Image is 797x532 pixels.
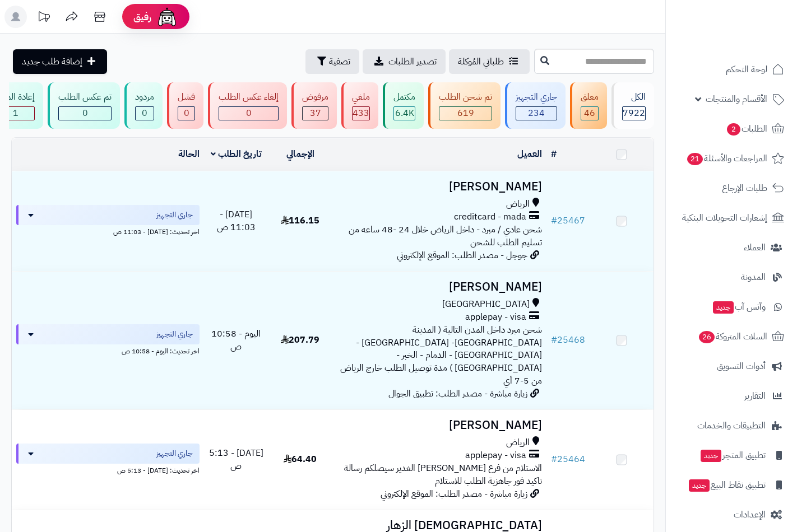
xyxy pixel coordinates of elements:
div: مردود [135,91,154,104]
a: ملغي 433 [339,82,381,129]
a: تصدير الطلبات [363,49,446,74]
span: الأقسام والمنتجات [706,91,767,107]
a: لوحة التحكم [673,56,790,83]
span: المدونة [741,269,766,285]
div: 433 [353,107,369,120]
div: تم عكس الطلب [58,91,112,104]
div: اخر تحديث: [DATE] - 11:03 ص [16,225,200,237]
span: # [551,333,557,347]
div: اخر تحديث: اليوم - 10:58 ص [16,344,200,356]
span: 619 [457,106,474,120]
div: مكتمل [393,91,415,104]
span: 0 [184,106,189,120]
span: زيارة مباشرة - مصدر الطلب: تطبيق الجوال [388,387,527,400]
div: 234 [516,107,557,120]
a: تاريخ الطلب [211,147,262,161]
span: 21 [687,152,704,166]
span: # [551,452,557,466]
span: رفيق [133,10,151,24]
div: اخر تحديث: [DATE] - 5:13 ص [16,464,200,475]
span: أدوات التسويق [717,358,766,374]
div: تم شحن الطلب [439,91,492,104]
span: [GEOGRAPHIC_DATA] [442,298,530,311]
img: ai-face.png [156,6,178,28]
span: جديد [701,450,721,462]
a: #25467 [551,214,585,227]
span: المراجعات والأسئلة [686,151,767,166]
div: ملغي [352,91,370,104]
a: إلغاء عكس الطلب 0 [206,82,289,129]
span: العملاء [744,240,766,255]
div: جاري التجهيز [516,91,557,104]
span: 37 [310,106,321,120]
span: [DATE] - 5:13 ص [209,446,263,473]
a: مردود 0 [122,82,165,129]
span: applepay - visa [465,311,526,324]
a: فشل 0 [165,82,206,129]
a: وآتس آبجديد [673,293,790,320]
span: 64.40 [284,452,317,466]
h3: [PERSON_NAME] [337,419,541,432]
span: تطبيق نقاط البيع [688,477,766,493]
h3: [DEMOGRAPHIC_DATA] الزهار [337,519,541,532]
a: جاري التجهيز 234 [503,82,568,129]
span: 116.15 [281,214,319,227]
div: الكل [622,91,646,104]
span: الطلبات [726,121,767,137]
a: إشعارات التحويلات البنكية [673,204,790,231]
span: إشعارات التحويلات البنكية [682,210,767,226]
a: الحالة [178,147,200,161]
span: الإعدادات [734,507,766,522]
span: # [551,214,557,227]
span: creditcard - mada [454,211,526,223]
span: 6.4K [395,106,414,120]
div: 0 [219,107,278,120]
a: تم عكس الطلب 0 [45,82,122,129]
span: إضافة طلب جديد [22,55,82,68]
div: 37 [303,107,328,120]
span: شحن عادي / مبرد - داخل الرياض خلال 24 -48 ساعه من تسليم الطلب للشحن [349,223,542,249]
span: جديد [689,479,710,492]
div: 619 [439,107,492,120]
h3: [PERSON_NAME] [337,281,541,293]
a: تطبيق المتجرجديد [673,442,790,469]
a: معلق 46 [568,82,609,129]
a: التقارير [673,382,790,409]
div: 0 [178,107,194,120]
span: applepay - visa [465,449,526,462]
div: 0 [136,107,154,120]
a: تطبيق نقاط البيعجديد [673,472,790,498]
span: زيارة مباشرة - مصدر الطلب: الموقع الإلكتروني [381,487,527,501]
a: التطبيقات والخدمات [673,412,790,439]
div: مرفوض [302,91,328,104]
a: العملاء [673,234,790,261]
a: المراجعات والأسئلة21 [673,145,790,172]
h3: [PERSON_NAME] [337,180,541,193]
span: اليوم - 10:58 ص [211,327,261,353]
a: مرفوض 37 [289,82,339,129]
span: جديد [713,301,734,314]
span: لوحة التحكم [726,62,767,77]
a: الكل7922 [609,82,656,129]
span: جاري التجهيز [156,448,193,459]
img: logo-2.png [721,10,786,34]
span: جاري التجهيز [156,209,193,221]
a: إضافة طلب جديد [13,49,107,74]
a: السلات المتروكة26 [673,323,790,350]
a: أدوات التسويق [673,353,790,380]
button: تصفية [305,49,359,74]
span: 0 [246,106,252,120]
a: تم شحن الطلب 619 [426,82,503,129]
span: الاستلام من فرع [PERSON_NAME] الغدير سيصلكم رسالة تاكيد فور جاهزية الطلب للاستلام [344,461,542,488]
span: 26 [698,330,716,344]
span: التطبيقات والخدمات [697,418,766,433]
a: # [551,147,557,161]
a: #25468 [551,333,585,347]
span: جوجل - مصدر الطلب: الموقع الإلكتروني [397,249,527,262]
a: العميل [517,147,542,161]
a: #25464 [551,452,585,466]
div: معلق [581,91,599,104]
span: 7922 [623,106,645,120]
span: طلباتي المُوكلة [458,55,504,68]
span: طلبات الإرجاع [722,180,767,196]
